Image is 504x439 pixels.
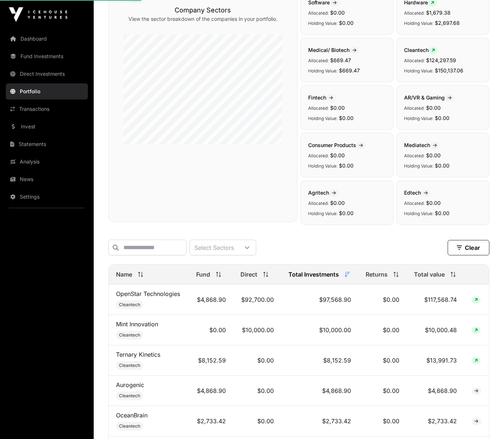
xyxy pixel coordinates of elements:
[116,351,160,358] a: Ternary Kinetics
[233,285,281,315] td: $92,700.00
[339,20,354,26] span: $0.00
[435,162,449,169] span: $0.00
[404,190,431,196] span: Edtech
[404,142,440,148] span: Mediatech
[435,210,449,216] span: $0.00
[6,171,88,187] a: News
[281,315,358,345] td: $10,000.00
[6,136,88,152] a: Statements
[467,404,504,439] iframe: Chat Widget
[308,10,329,16] span: Allocated:
[414,270,445,279] span: Total value
[189,315,233,345] td: $0.00
[233,406,281,436] td: $0.00
[404,163,433,169] span: Holding Value:
[308,20,337,26] span: Holding Value:
[407,345,464,376] td: $13,991.73
[6,66,88,82] a: Direct Investments
[404,20,433,26] span: Holding Value:
[116,270,132,279] span: Name
[116,320,158,328] a: Mint Innovation
[339,67,360,74] span: $669.47
[6,31,88,47] a: Dashboard
[308,68,337,74] span: Holding Value:
[426,105,441,111] span: $0.00
[339,162,354,169] span: $0.00
[240,270,257,279] span: Direct
[448,240,489,255] button: Clear
[189,406,233,436] td: $2,733.42
[123,5,283,15] h3: Company Sectors
[119,423,140,429] span: Cleantech
[281,345,358,376] td: $8,152.59
[330,105,345,111] span: $0.00
[339,115,354,121] span: $0.00
[281,285,358,315] td: $97,568.90
[189,376,233,406] td: $4,868.90
[308,153,329,158] span: Allocated:
[233,315,281,345] td: $10,000.00
[435,115,449,121] span: $0.00
[189,345,233,376] td: $8,152.59
[358,406,407,436] td: $0.00
[339,210,354,216] span: $0.00
[426,57,456,63] span: $124,297.59
[404,200,425,206] span: Allocated:
[119,332,140,338] span: Cleantech
[308,58,329,63] span: Allocated:
[6,101,88,117] a: Transactions
[404,153,425,158] span: Allocated:
[123,15,283,23] p: View the sector breakdown of the companies in your portfolio.
[358,345,407,376] td: $0.00
[308,142,366,148] span: Consumer Products
[366,270,388,279] span: Returns
[407,376,464,406] td: $4,868.90
[308,211,337,216] span: Holding Value:
[308,200,329,206] span: Allocated:
[404,116,433,121] span: Holding Value:
[308,163,337,169] span: Holding Value:
[9,7,67,22] img: Icehouse Ventures Logo
[308,116,337,121] span: Holding Value:
[404,105,425,111] span: Allocated:
[404,94,455,101] span: AR/VR & Gaming
[404,58,425,63] span: Allocated:
[330,57,351,63] span: $669.47
[116,412,148,419] a: OceanBrain
[330,152,345,158] span: $0.00
[116,381,144,389] a: Aurogenic
[6,154,88,170] a: Analysis
[116,290,180,297] a: OpenStar Technologies
[308,47,359,53] span: Medical/ Biotech
[404,68,433,74] span: Holding Value:
[6,189,88,205] a: Settings
[308,105,329,111] span: Allocated:
[288,270,339,279] span: Total Investments
[404,47,438,53] span: Cleantech
[330,200,345,206] span: $0.00
[426,152,441,158] span: $0.00
[233,376,281,406] td: $0.00
[358,285,407,315] td: $0.00
[6,83,88,100] a: Portfolio
[426,10,451,16] span: $1,679.38
[233,345,281,376] td: $0.00
[119,393,140,399] span: Cleantech
[404,10,425,16] span: Allocated:
[196,270,210,279] span: Fund
[308,190,339,196] span: Agritech
[190,240,238,255] div: Select Sectors
[189,285,233,315] td: $4,868.90
[407,315,464,345] td: $10,000.48
[358,315,407,345] td: $0.00
[404,211,433,216] span: Holding Value:
[6,119,88,135] a: Invest
[407,285,464,315] td: $117,568.74
[435,20,460,26] span: $2,697.68
[407,406,464,436] td: $2,733.42
[281,376,358,406] td: $4,868.90
[426,200,441,206] span: $0.00
[435,67,463,74] span: $150,137.06
[119,363,140,368] span: Cleantech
